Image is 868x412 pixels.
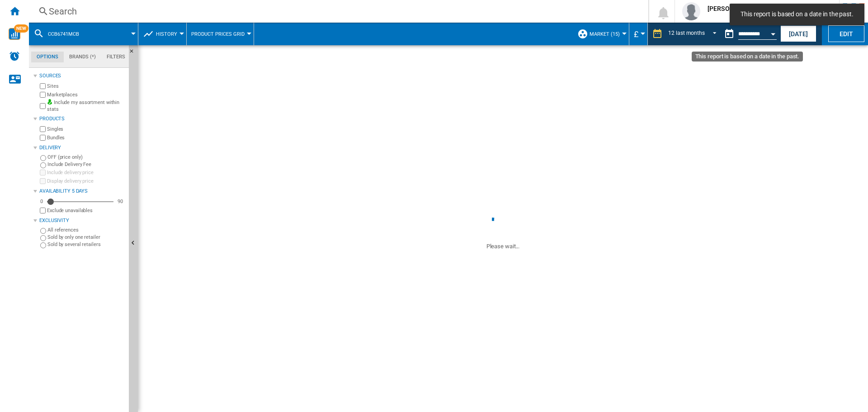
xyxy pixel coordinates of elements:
[40,170,46,175] input: Include delivery price
[47,178,125,185] label: Display delivery price
[40,92,46,98] input: Marketplaces
[47,99,52,104] img: mysite-bg-18x18.png
[39,188,125,195] div: Availability 5 Days
[634,23,643,45] button: £
[47,227,125,233] label: All references
[40,155,46,161] input: OFF (price only)
[48,23,88,45] button: CCB6741MCB
[14,24,28,33] span: NEW
[47,126,125,133] label: Singles
[682,2,700,20] img: profile.jpg
[40,126,46,132] input: Singles
[47,197,113,206] md-slider: Availability
[47,99,125,113] label: Include my assortment within stats
[39,115,125,123] div: Products
[40,135,46,141] input: Bundles
[47,161,125,168] label: Include Delivery Fee
[40,83,46,89] input: Sites
[64,52,101,62] md-tab-item: Brands (*)
[40,208,46,213] input: Display delivery price
[39,217,125,224] div: Exclusivity
[9,51,20,62] img: alerts-logo.svg
[708,4,819,13] span: [PERSON_NAME] pay [PERSON_NAME]
[191,31,245,37] span: Product prices grid
[49,5,625,18] div: Search
[9,28,20,40] img: wise-card.svg
[47,83,125,90] label: Sites
[590,31,620,37] span: Market (15)
[47,154,125,161] label: OFF (price only)
[40,100,46,112] input: Include my assortment within stats
[634,29,638,39] span: £
[156,23,182,45] button: History
[47,241,125,248] label: Sold by several retailers
[39,72,125,80] div: Sources
[101,52,131,62] md-tab-item: Filters
[47,134,125,141] label: Bundles
[47,207,125,214] label: Exclude unavailables
[40,235,46,241] input: Sold by only one retailer
[780,25,816,42] button: [DATE]
[40,228,46,234] input: All references
[668,30,705,36] div: 12 last months
[40,178,46,184] input: Display delivery price
[129,45,140,62] button: Hide
[738,10,856,19] span: This report is based on a date in the past.
[39,144,125,152] div: Delivery
[667,27,720,42] md-select: REPORTS.WIZARD.STEPS.REPORT.STEPS.REPORT_OPTIONS.PERIOD: 12 last months
[191,23,249,45] button: Product prices grid
[47,91,125,98] label: Marketplaces
[47,234,125,241] label: Sold by only one retailer
[577,23,624,45] div: Market (15)
[38,198,45,205] div: 0
[40,242,46,248] input: Sold by several retailers
[156,31,177,37] span: History
[143,23,182,45] div: History
[48,31,79,37] span: CCB6741MCB
[40,162,46,168] input: Include Delivery Fee
[33,23,133,45] div: CCB6741MCB
[629,23,648,45] md-menu: Currency
[31,52,64,62] md-tab-item: Options
[765,24,781,41] button: Open calendar
[720,25,738,43] button: md-calendar
[486,243,520,250] ng-transclude: Please wait...
[47,169,125,176] label: Include delivery price
[828,25,864,42] button: Edit
[115,198,125,205] div: 90
[720,23,778,45] div: This report is based on a date in the past.
[590,23,624,45] button: Market (15)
